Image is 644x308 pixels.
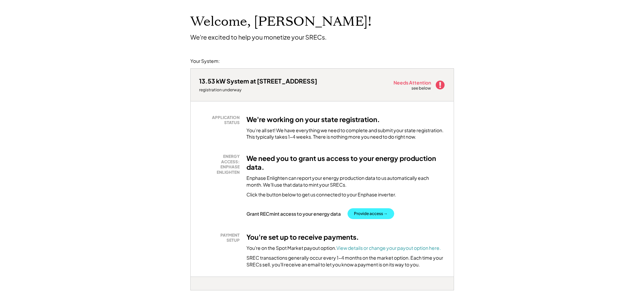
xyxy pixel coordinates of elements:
[246,127,445,140] div: You’re all set! We have everything we need to complete and submit your state registration. This t...
[246,175,445,188] div: Enphase Enlighten can report your energy production data to us automatically each month. We'll us...
[246,255,445,268] div: SREC transactions generally occur every 1-4 months on the market option. Each time your SRECs sel...
[246,154,445,171] h3: We need you to grant us access to your energy production data.
[393,80,432,85] div: Needs Attention
[246,115,380,124] h3: We're working on your state registration.
[411,86,432,91] div: see below
[246,211,341,217] div: Grant RECmint access to your energy data
[190,58,220,65] div: Your System:
[246,191,396,198] div: Click the button below to get us connected to your Enphase inverter.
[202,154,240,175] div: ENERGY ACCESS: ENPHASE ENLIGHTEN
[336,245,441,251] a: View details or change your payout option here.
[202,233,240,243] div: PAYMENT SETUP
[199,77,317,85] div: 13.53 kW System at [STREET_ADDRESS]
[246,245,441,252] div: You're on the Spot Market payout option.
[190,290,214,293] div: utr0mfqk - VA Distributed
[190,14,372,30] h1: Welcome, [PERSON_NAME]!
[348,208,394,219] button: Provide access →
[202,115,240,125] div: APPLICATION STATUS
[246,233,359,241] h3: You're set up to receive payments.
[199,87,317,93] div: registration underway
[190,33,327,41] div: We're excited to help you monetize your SRECs.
